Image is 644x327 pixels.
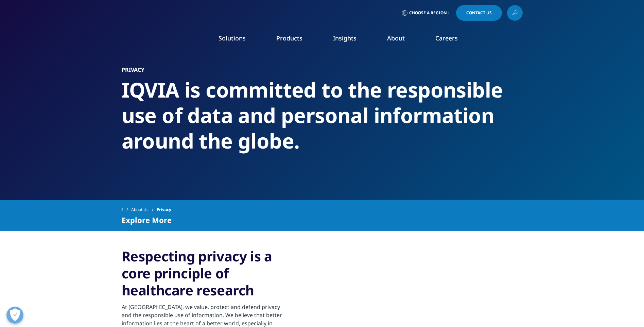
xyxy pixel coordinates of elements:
a: About Us [131,204,157,216]
a: Products [276,34,302,42]
button: Präferenzen öffnen [6,307,23,324]
h1: Privacy [122,66,523,73]
h3: Respecting privacy is a core principle of healthcare research [122,248,286,299]
span: Explore More [122,216,172,224]
span: Choose a Region [409,10,447,16]
nav: Primary [179,24,523,56]
span: Contact Us [466,11,492,15]
span: Privacy [157,204,171,216]
a: About [387,34,405,42]
a: Insights [333,34,356,42]
h2: IQVIA is committed to the responsible use of data and personal information around the globe. [122,77,523,154]
a: Contact Us [456,5,502,21]
a: Solutions [219,34,246,42]
a: Careers [435,34,458,42]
